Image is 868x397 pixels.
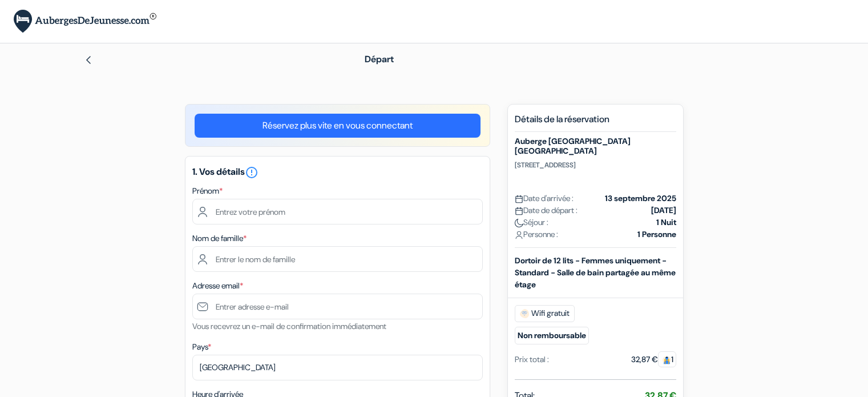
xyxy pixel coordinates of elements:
small: Vous recevrez un e-mail de confirmation immédiatement [192,321,386,331]
div: Prix total : [515,354,549,366]
label: Adresse email [192,280,243,292]
label: Prénom [192,185,223,197]
input: Entrez votre prénom [192,199,483,224]
div: 32,87 € [631,354,676,366]
img: calendar.svg [515,207,523,215]
strong: 13 septembre 2025 [605,193,676,204]
span: Personne : [515,228,558,240]
label: Nom de famille [192,232,247,244]
span: Départ [365,53,394,65]
img: moon.svg [515,219,523,227]
label: Pays [192,341,211,353]
img: user_icon.svg [515,231,523,239]
input: Entrer adresse e-mail [192,294,483,319]
strong: [DATE] [651,204,676,216]
input: Entrer le nom de famille [192,246,483,272]
img: AubergesDeJeunesse.com [14,10,156,33]
span: Date d'arrivée : [515,193,574,204]
i: error_outline [245,166,259,179]
img: left_arrow.svg [84,55,93,65]
span: Date de départ : [515,204,578,216]
h5: 1. Vos détails [192,166,483,179]
h5: Détails de la réservation [515,114,676,132]
small: Non remboursable [515,327,589,344]
span: 1 [658,351,676,367]
h5: Auberge [GEOGRAPHIC_DATA] [GEOGRAPHIC_DATA] [515,137,676,156]
strong: 1 Nuit [656,216,676,228]
a: error_outline [245,166,259,178]
img: guest.svg [663,356,671,364]
p: [STREET_ADDRESS] [515,161,676,170]
strong: 1 Personne [637,228,676,240]
a: Réservez plus vite en vous connectant [195,114,481,138]
span: Séjour : [515,216,548,228]
b: Dortoir de 12 lits - Femmes uniquement - Standard - Salle de bain partagée au même étage [515,255,676,290]
img: free_wifi.svg [520,309,529,318]
span: Wifi gratuit [515,305,575,322]
img: calendar.svg [515,195,523,203]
